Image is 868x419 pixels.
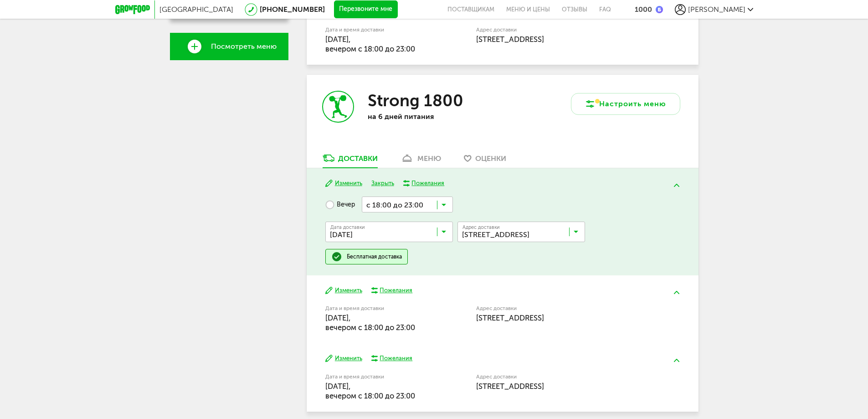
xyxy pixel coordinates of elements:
div: Доставки [338,154,378,163]
img: done.51a953a.svg [331,251,342,262]
label: Дата и время доставки [325,374,430,379]
img: arrow-up-green.5eb5f82.svg [674,184,679,187]
label: Адрес доставки [476,306,646,311]
label: Вечер [325,197,355,212]
button: Закрыть [371,179,394,188]
span: [STREET_ADDRESS] [476,313,544,322]
button: Изменить [325,179,362,188]
h3: Strong 1800 [368,91,463,110]
span: Дата доставки [330,225,365,230]
button: Пожелания [371,286,413,295]
img: bonus_b.cdccf46.png [656,6,663,13]
label: Дата и время доставки [325,27,430,32]
button: Изменить [325,286,362,295]
label: Адрес доставки [476,27,646,32]
a: Доставки [318,153,382,168]
span: [DATE], вечером c 18:00 до 23:00 [325,313,415,332]
div: 1000 [635,5,652,14]
span: Оценки [475,154,506,163]
button: Пожелания [371,354,413,362]
a: меню [396,153,446,168]
button: Настроить меню [571,93,680,115]
div: Пожелания [380,286,412,295]
span: [STREET_ADDRESS] [476,35,544,44]
div: Бесплатная доставка [347,253,402,260]
div: Пожелания [380,354,412,362]
img: arrow-up-green.5eb5f82.svg [674,359,679,362]
span: [DATE], вечером c 18:00 до 23:00 [325,382,415,400]
span: Посмотреть меню [211,42,277,51]
a: Оценки [459,153,511,168]
button: Пожелания [403,179,445,187]
span: [PERSON_NAME] [688,5,745,14]
span: [GEOGRAPHIC_DATA] [159,5,233,14]
span: Адрес доставки [462,225,500,230]
label: Дата и время доставки [325,306,430,311]
button: Перезвоните мне [334,0,398,19]
label: Адрес доставки [476,374,646,379]
div: меню [417,154,441,163]
span: [DATE], вечером c 18:00 до 23:00 [325,35,415,53]
div: Пожелания [411,179,444,187]
a: Посмотреть меню [170,33,288,60]
a: [PHONE_NUMBER] [260,5,325,14]
span: [STREET_ADDRESS] [476,382,544,391]
button: Изменить [325,354,362,363]
img: arrow-up-green.5eb5f82.svg [674,291,679,294]
p: на 6 дней питания [368,112,486,121]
